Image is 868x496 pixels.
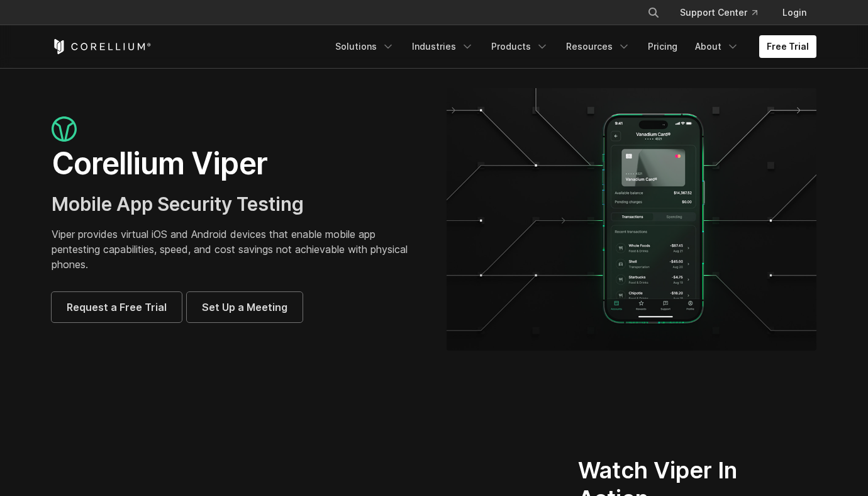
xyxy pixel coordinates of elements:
[670,1,767,24] a: Support Center
[52,292,182,322] a: Request a Free Trial
[52,39,152,54] a: Corellium Home
[67,300,167,315] span: Request a Free Trial
[772,1,816,24] a: Login
[52,145,421,183] h1: Corellium Viper
[447,88,816,351] img: viper_hero
[52,227,421,272] p: Viper provides virtual iOS and Android devices that enable mobile app pentesting capabilities, sp...
[52,116,77,142] img: viper_icon_large
[328,35,402,58] a: Solutions
[632,1,816,24] div: Navigation Menu
[687,35,747,58] a: About
[202,300,287,315] span: Set Up a Meeting
[52,193,304,215] span: Mobile App Security Testing
[640,35,685,58] a: Pricing
[559,35,638,58] a: Resources
[642,1,665,24] button: Search
[187,292,303,322] a: Set Up a Meeting
[404,35,481,58] a: Industries
[484,35,556,58] a: Products
[328,35,816,58] div: Navigation Menu
[759,35,816,58] a: Free Trial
